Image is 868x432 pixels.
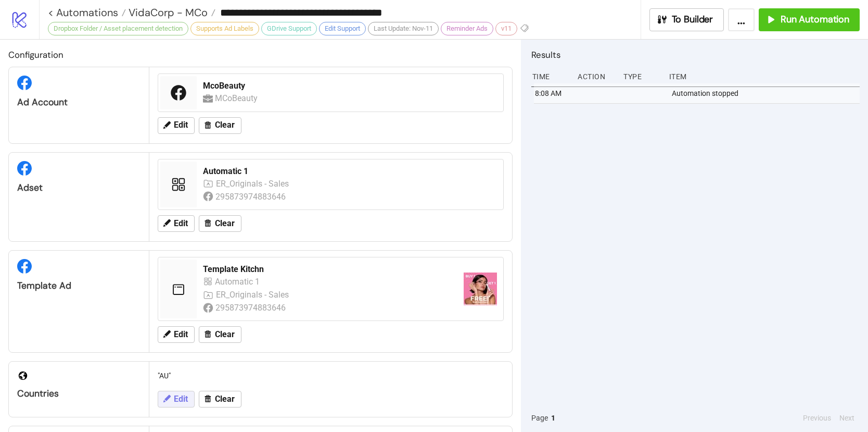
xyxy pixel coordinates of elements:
[199,117,241,134] button: Clear
[215,275,262,288] div: Automatic 1
[781,14,849,26] span: Run Automation
[671,83,862,103] div: Automation stopped
[495,22,517,35] div: v11
[368,22,439,35] div: Last Update: Nov-11
[190,22,259,35] div: Supports Ad Labels
[215,330,235,339] span: Clear
[531,412,548,424] span: Page
[8,48,513,61] h2: Configuration
[203,264,455,275] div: Template Kitchn
[464,273,497,306] img: https://scontent-fra3-1.xx.fbcdn.net/v/t45.1600-4/479724001_120216927173110694_899479758034190333...
[622,67,661,87] div: Type
[158,117,195,134] button: Edit
[48,7,126,18] a: < Automations
[17,388,141,400] div: Countries
[17,96,141,108] div: Ad Account
[203,80,497,92] div: McoBeauty
[261,22,317,35] div: GDrive Support
[174,219,188,228] span: Edit
[531,48,860,61] h2: Results
[215,92,260,105] div: MCoBeauty
[158,215,195,232] button: Edit
[174,394,188,404] span: Edit
[199,391,241,408] button: Clear
[216,177,291,190] div: ER_Originals - Sales
[215,219,235,228] span: Clear
[199,326,241,343] button: Clear
[174,120,188,130] span: Edit
[759,8,860,31] button: Run Automation
[17,280,141,292] div: Template Ad
[215,120,235,130] span: Clear
[215,394,235,404] span: Clear
[158,391,195,408] button: Edit
[174,330,188,339] span: Edit
[836,412,858,424] button: Next
[728,8,755,31] button: ...
[48,22,188,35] div: Dropbox Folder / Asset placement detection
[158,326,195,343] button: Edit
[531,67,570,87] div: Time
[216,288,291,301] div: ER_Originals - Sales
[126,7,215,18] a: VidaCorp - MCo
[17,182,141,194] div: Adset
[649,8,724,31] button: To Builder
[672,14,713,26] span: To Builder
[548,412,558,424] button: 1
[441,22,493,35] div: Reminder Ads
[215,190,288,203] div: 295873974883646
[215,301,288,314] div: 295873974883646
[534,83,572,103] div: 8:08 AM
[800,412,834,424] button: Previous
[319,22,366,35] div: Edit Support
[668,67,860,87] div: Item
[199,215,241,232] button: Clear
[126,6,208,19] span: VidaCorp - MCo
[203,166,497,177] div: Automatic 1
[577,67,615,87] div: Action
[154,366,508,386] div: "AU"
